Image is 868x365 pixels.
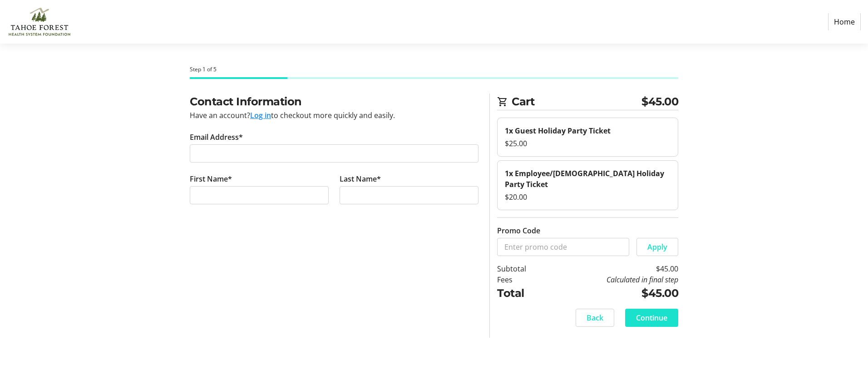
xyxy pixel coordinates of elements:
[190,132,243,143] label: Email Address*
[497,225,540,236] label: Promo Code
[505,138,671,149] div: $25.00
[549,285,678,301] td: $45.00
[549,263,678,274] td: $45.00
[340,173,381,184] label: Last Name*
[497,285,549,301] td: Total
[190,65,678,74] div: Step 1 of 5
[497,263,549,274] td: Subtotal
[190,94,478,110] h2: Contact Information
[512,94,641,110] span: Cart
[497,238,629,256] input: Enter promo code
[636,238,678,256] button: Apply
[497,274,549,285] td: Fees
[576,309,614,327] button: Back
[505,126,611,136] strong: 1x Guest Holiday Party Ticket
[505,168,664,189] strong: 1x Employee/[DEMOGRAPHIC_DATA] Holiday Party Ticket
[250,110,271,121] button: Log in
[7,4,72,40] img: Tahoe Forest Health System Foundation's Logo
[190,110,478,121] div: Have an account? to checkout more quickly and easily.
[549,274,678,285] td: Calculated in final step
[190,173,232,184] label: First Name*
[587,312,603,323] span: Back
[647,242,667,252] span: Apply
[636,312,667,323] span: Continue
[641,94,678,110] span: $45.00
[625,309,678,327] button: Continue
[505,192,671,202] div: $20.00
[828,13,861,30] a: Home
